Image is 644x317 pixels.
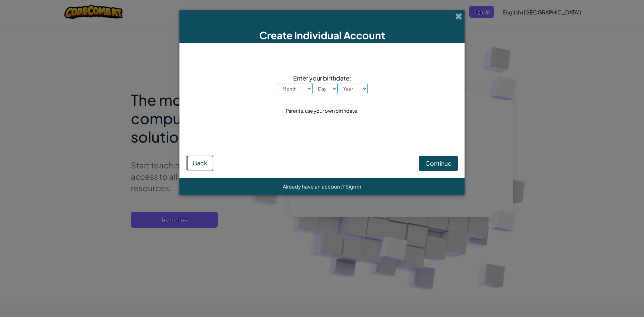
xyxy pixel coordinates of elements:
span: Back [193,159,207,167]
div: Parents, use your own birthdate. [286,106,359,116]
span: Continue [425,159,451,167]
span: Create Individual Account [259,29,385,42]
a: Sign in [345,183,361,190]
span: Enter your birthdate: [277,73,368,83]
button: Back [186,155,214,171]
button: Continue [419,156,458,171]
span: Already have an account? [283,183,345,190]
